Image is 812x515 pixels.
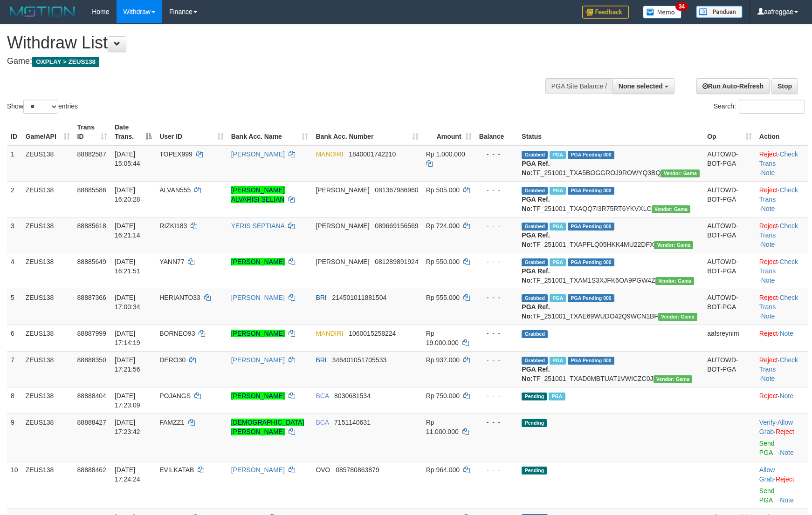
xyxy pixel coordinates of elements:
[658,313,697,321] span: Vendor URL: https://trx31.1velocity.biz
[316,258,369,265] span: [PERSON_NAME]
[375,222,418,230] span: Copy 089669156569 to clipboard
[550,258,566,266] span: Marked by aafanarl
[479,149,515,159] div: - - -
[111,119,156,145] th: Date Trans.: activate to sort column descending
[756,145,808,182] td: · ·
[522,467,547,474] span: Pending
[756,387,808,413] td: ·
[759,258,778,265] a: Reject
[619,82,663,90] span: None selected
[550,187,566,195] span: Marked by aafanarl
[231,186,285,203] a: [PERSON_NAME] ALVARISI SELIAN
[115,392,140,409] span: [DATE] 17:23:09
[703,145,756,182] td: AUTOWD-BOT-PGA
[479,257,515,266] div: - - -
[77,150,106,158] span: 88882587
[703,253,756,289] td: AUTOWD-BOT-PGA
[568,294,614,302] span: PGA Pending
[652,205,691,213] span: Vendor URL: https://trx31.1velocity.biz
[22,387,74,413] td: ZEUS138
[7,461,22,508] td: 10
[761,277,775,284] a: Note
[7,253,22,289] td: 4
[426,258,460,265] span: Rp 550.000
[759,222,798,239] a: Check Trans
[550,294,566,302] span: Marked by aafanarl
[522,223,548,230] span: Grabbed
[332,294,386,301] span: Copy 214501011881504 to clipboard
[74,119,111,145] th: Trans ID: activate to sort column ascending
[550,223,566,230] span: Marked by aafanarl
[518,217,703,253] td: TF_251001_TXAPFLQ05HKK4MU22DFX
[479,465,515,474] div: - - -
[77,186,106,194] span: 88885586
[703,289,756,325] td: AUTOWD-BOT-PGA
[426,392,460,400] span: Rp 750.000
[703,325,756,351] td: aafsreynim
[522,258,548,266] span: Grabbed
[227,119,312,145] th: Bank Acc. Name: activate to sort column ascending
[475,119,518,145] th: Balance
[761,312,775,320] a: Note
[77,294,106,301] span: 88887366
[22,217,74,253] td: ZEUS138
[7,387,22,413] td: 8
[612,78,674,94] button: None selected
[159,419,185,426] span: FAMZZ1
[231,330,285,337] a: [PERSON_NAME]
[231,392,285,400] a: [PERSON_NAME]
[336,466,379,474] span: Copy 085780863879 to clipboard
[759,150,798,167] a: Check Trans
[522,366,550,382] b: PGA Ref. No:
[426,356,460,364] span: Rp 937.000
[22,253,74,289] td: ZEUS138
[115,186,140,203] span: [DATE] 16:20:28
[332,356,386,364] span: Copy 346401051705533 to clipboard
[522,231,550,248] b: PGA Ref. No:
[334,419,371,426] span: Copy 7151140631 to clipboard
[703,181,756,217] td: AUTOWD-BOT-PGA
[115,294,140,311] span: [DATE] 17:00:34
[518,119,703,145] th: Status
[759,356,798,373] a: Check Trans
[661,169,700,177] span: Vendor URL: https://trx31.1velocity.biz
[115,356,140,373] span: [DATE] 17:21:56
[479,418,515,427] div: - - -
[549,393,565,400] span: Marked by aafnoeunsreypich
[703,351,756,387] td: AUTOWD-BOT-PGA
[654,241,693,249] span: Vendor URL: https://trx31.1velocity.biz
[115,419,140,435] span: [DATE] 17:23:42
[231,466,285,474] a: [PERSON_NAME]
[518,351,703,387] td: TF_251001_TXAD0MBTUAT1VWICZC0J
[7,119,22,145] th: ID
[756,217,808,253] td: · ·
[568,357,614,365] span: PGA Pending
[159,258,184,265] span: YANN77
[22,119,74,145] th: Game/API: activate to sort column ascending
[714,100,805,114] label: Search:
[22,461,74,508] td: ZEUS138
[115,150,140,167] span: [DATE] 15:05:44
[7,34,532,52] h1: Withdraw List
[159,186,191,194] span: ALVAN555
[77,258,106,265] span: 88885649
[316,419,329,426] span: BCA
[522,267,550,284] b: PGA Ref. No:
[522,196,550,212] b: PGA Ref. No:
[759,392,778,400] a: Reject
[759,487,775,504] a: Send PGA
[77,419,106,426] span: 88888427
[759,150,778,158] a: Reject
[550,151,566,159] span: Marked by aafnoeunsreypich
[759,440,775,456] a: Send PGA
[522,330,548,338] span: Grabbed
[761,375,775,382] a: Note
[349,150,396,158] span: Copy 1840001742210 to clipboard
[159,356,186,364] span: DERO30
[703,217,756,253] td: AUTOWD-BOT-PGA
[231,356,285,364] a: [PERSON_NAME]
[479,221,515,230] div: - - -
[334,392,371,400] span: Copy 8030681534 to clipboard
[422,119,475,145] th: Amount: activate to sort column ascending
[7,413,22,461] td: 9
